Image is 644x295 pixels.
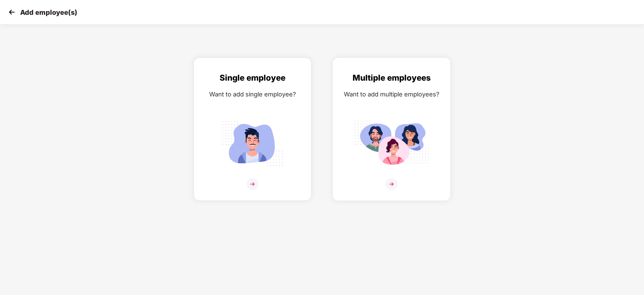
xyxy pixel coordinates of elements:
[201,72,304,84] div: Single employee
[385,178,398,190] img: svg+xml;base64,PHN2ZyB4bWxucz0iaHR0cDovL3d3dy53My5vcmcvMjAwMC9zdmciIHdpZHRoPSIzNiIgaGVpZ2h0PSIzNi...
[7,7,17,17] img: svg+xml;base64,PHN2ZyB4bWxucz0iaHR0cDovL3d3dy53My5vcmcvMjAwMC9zdmciIHdpZHRoPSIzMCIgaGVpZ2h0PSIzMC...
[246,178,259,190] img: svg+xml;base64,PHN2ZyB4bWxucz0iaHR0cDovL3d3dy53My5vcmcvMjAwMC9zdmciIHdpZHRoPSIzNiIgaGVpZ2h0PSIzNi...
[340,89,443,99] div: Want to add multiple employees?
[215,117,290,170] img: svg+xml;base64,PHN2ZyB4bWxucz0iaHR0cDovL3d3dy53My5vcmcvMjAwMC9zdmciIGlkPSJTaW5nbGVfZW1wbG95ZWUiIH...
[354,117,429,170] img: svg+xml;base64,PHN2ZyB4bWxucz0iaHR0cDovL3d3dy53My5vcmcvMjAwMC9zdmciIGlkPSJNdWx0aXBsZV9lbXBsb3llZS...
[20,8,77,16] p: Add employee(s)
[340,72,443,84] div: Multiple employees
[201,89,304,99] div: Want to add single employee?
